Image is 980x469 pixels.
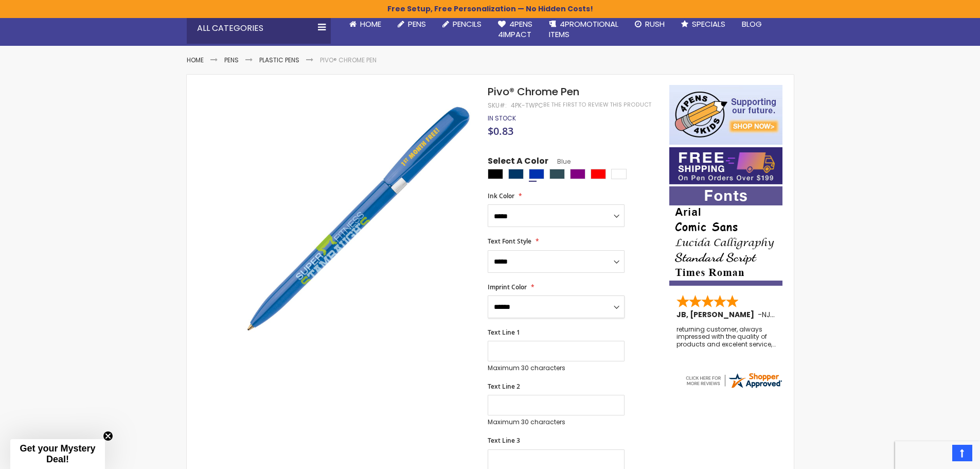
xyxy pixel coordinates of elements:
li: Pivo® Chrome Pen [320,56,377,64]
a: Rush [627,13,673,36]
img: Free shipping on orders over $199 [669,147,782,184]
img: 4pens.com widget logo [684,371,783,390]
span: Home [360,19,381,29]
span: Pivo® Chrome Pen [488,84,579,99]
iframe: Google Customer Reviews [895,441,980,469]
span: Specials [692,19,725,29]
button: Close teaser [103,431,113,441]
div: Navy Blue [508,169,524,179]
a: Home [187,56,204,64]
span: JB, [PERSON_NAME] [676,309,758,320]
a: Blog [734,13,770,36]
span: 4PROMOTIONAL ITEMS [549,19,618,40]
strong: SKU [488,101,507,110]
a: Pens [389,13,434,36]
div: returning customer, always impressed with the quality of products and excelent service, will retu... [676,326,776,348]
img: font-personalization-examples [669,186,782,286]
a: Be the first to review this product [543,101,651,109]
p: Maximum 30 characters [488,364,625,372]
span: Text Line 1 [488,328,520,337]
span: Ink Color [488,192,514,200]
div: Blue [529,169,544,179]
span: Rush [645,19,665,29]
div: Get your Mystery Deal!Close teaser [10,439,105,469]
span: 4Pens 4impact [498,19,532,40]
div: Forest Green [549,169,565,179]
span: NJ [762,309,775,320]
span: Text Line 2 [488,382,520,391]
span: Get your Mystery Deal! [20,443,95,464]
a: Pens [224,56,239,64]
div: Purple [570,169,585,179]
a: 4Pens4impact [490,13,541,46]
div: Red [591,169,606,179]
div: Availability [488,114,516,123]
span: Text Line 3 [488,436,520,445]
a: Plastic Pens [259,56,299,64]
div: Black [488,169,503,179]
p: Maximum 30 characters [488,418,625,426]
span: Imprint Color [488,283,527,291]
img: blue-pivo-chrome-pen-twpc_1.jpg [239,100,474,335]
a: 4pens.com certificate URL [684,383,783,392]
img: 4pens 4 kids [669,85,782,145]
a: Pencils [434,13,490,36]
span: Pens [408,19,426,29]
a: 4PROMOTIONALITEMS [541,13,627,46]
span: $0.83 [488,124,513,138]
span: Blog [742,19,762,29]
span: Text Font Style [488,237,531,246]
div: White [611,169,627,179]
a: Home [341,13,389,36]
span: In stock [488,114,516,123]
div: 4PK-TWPC [511,101,543,110]
span: Pencils [453,19,482,29]
span: - , [758,309,847,320]
span: Blue [548,157,571,166]
span: Select A Color [488,155,548,169]
a: Specials [673,13,734,36]
div: All Categories [187,13,331,44]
